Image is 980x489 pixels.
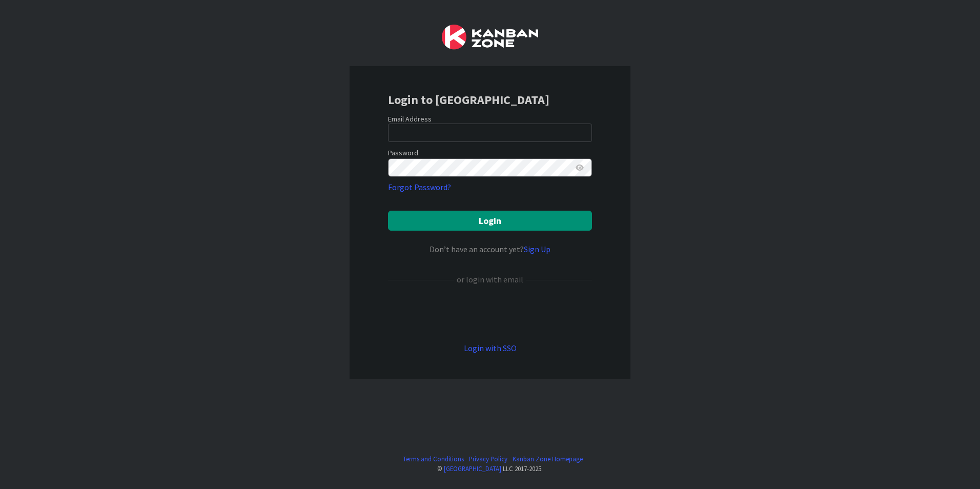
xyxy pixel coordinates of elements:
[388,114,432,124] label: Email Address
[442,25,538,50] img: Kanban Zone
[469,454,507,464] a: Privacy Policy
[513,454,583,464] a: Kanban Zone Homepage
[383,302,597,325] iframe: Sign in with Google Button
[444,464,501,473] a: [GEOGRAPHIC_DATA]
[388,243,592,255] div: Don’t have an account yet?
[388,92,549,108] b: Login to [GEOGRAPHIC_DATA]
[398,464,583,474] div: © LLC 2017- 2025 .
[524,244,550,254] a: Sign Up
[575,127,587,139] keeper-lock: Open Keeper Popup
[388,148,418,158] label: Password
[388,211,592,231] button: Login
[464,343,517,353] a: Login with SSO
[403,454,464,464] a: Terms and Conditions
[388,181,451,193] a: Forgot Password?
[454,273,526,286] div: or login with email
